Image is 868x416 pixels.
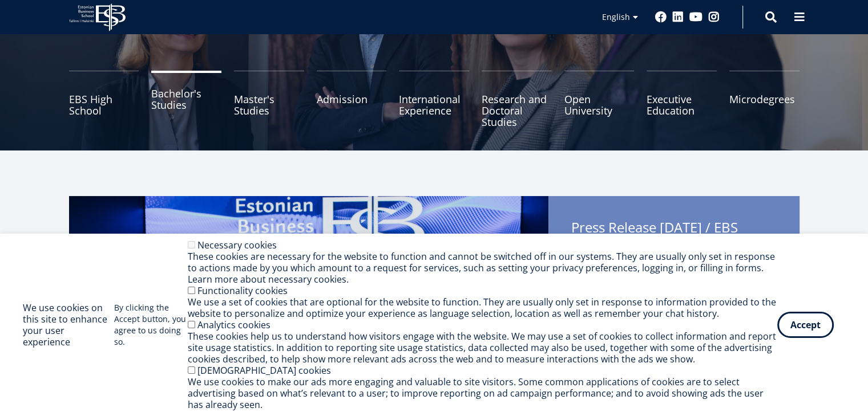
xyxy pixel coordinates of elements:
[708,11,720,23] a: Instagram
[234,71,304,128] a: Master's Studies
[197,239,277,251] label: Necessary cookies
[188,376,777,410] div: We use cookies to make our ads more engaging and valuable to site visitors. Some common applicati...
[114,302,188,348] p: By clicking the Accept button, you agree to us doing so.
[69,71,139,128] a: EBS High School
[564,71,635,128] a: Open University
[151,71,221,128] a: Bachelor's Studies
[729,71,800,128] a: Microdegrees
[672,11,684,23] a: Linkedin
[188,251,777,285] div: These cookies are necessary for the website to function and cannot be switched off in our systems...
[317,71,387,128] a: Admission
[482,71,552,128] a: Research and Doctoral Studies
[188,331,777,365] div: These cookies help us to understand how visitors engage with the website. We may use a set of coo...
[23,302,114,348] h2: We use cookies on this site to enhance your user experience
[197,319,271,331] label: Analytics cookies
[777,312,834,338] button: Accept
[399,71,469,128] a: International Experience
[197,364,331,377] label: [DEMOGRAPHIC_DATA] cookies
[647,71,717,128] a: Executive Education
[188,296,777,319] div: We use a set of cookies that are optional for the website to function. They are usually only set ...
[69,196,548,413] img: Rector inaugaration
[571,219,777,256] span: Press Release [DATE] / EBS
[655,11,667,23] a: Facebook
[689,11,703,23] a: Youtube
[197,284,288,297] label: Functionality cookies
